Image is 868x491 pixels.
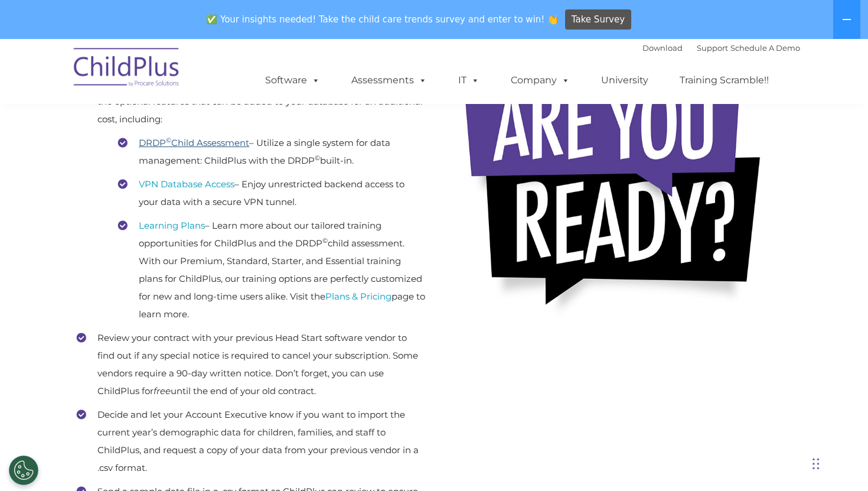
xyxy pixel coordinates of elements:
[68,40,186,99] img: ChildPlus by Procare Solutions
[499,69,582,92] a: Company
[669,363,868,491] iframe: Chat Widget
[9,456,38,485] button: Cookies Settings
[202,8,563,31] span: ✅ Your insights needed! Take the child care trends survey and enter to win! 👏
[572,9,625,30] span: Take Survey
[139,220,205,231] a: Learning Plans
[446,69,491,92] a: IT
[565,9,632,30] a: Take Survey
[340,69,439,92] a: Assessments
[77,406,425,477] li: Decide and let your Account Executive know if you want to import the current year’s demographic d...
[166,136,171,144] sup: ©
[139,137,249,148] a: DRDP©Child Assessment
[642,43,683,53] a: Download
[154,385,171,396] em: free
[118,175,425,211] li: – Enjoy unrestricted backend access to your data with a secure VPN tunnel.
[315,154,320,162] sup: ©
[642,43,800,53] font: |
[325,291,391,302] a: Plans & Pricing
[589,69,660,92] a: University
[697,43,728,53] a: Support
[812,446,820,482] div: Drag
[139,178,234,190] a: VPN Database Access
[730,43,800,53] a: Schedule A Demo
[77,329,425,400] li: Review your contract with your previous Head Start software vendor to find out if any special not...
[118,217,425,323] li: – Learn more about our tailored training opportunities for ChildPlus and the DRDP child assessmen...
[77,75,425,323] li: Review the Order Form your Account Executive sent you to learn about the optional features that c...
[118,134,425,170] li: – Utilize a single system for data management: ChildPlus with the DRDP built-in.
[668,69,781,92] a: Training Scramble!!
[322,236,328,245] sup: ©
[452,50,782,330] img: areyouready
[253,69,332,92] a: Software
